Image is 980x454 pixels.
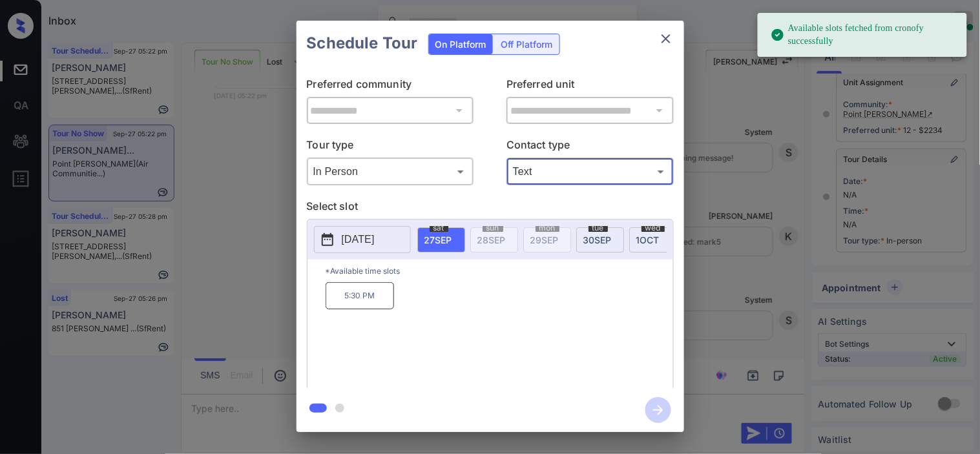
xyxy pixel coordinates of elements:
[506,137,674,158] p: Contact type
[589,224,608,232] span: tue
[653,26,679,52] button: close
[417,227,465,253] div: date-select
[430,224,448,232] span: sat
[307,76,474,97] p: Preferred community
[629,227,677,253] div: date-select
[307,137,474,158] p: Tour type
[495,34,559,54] div: Off Platform
[510,161,671,182] div: Text
[429,34,493,54] div: On Platform
[638,393,679,427] button: btn-next
[297,21,428,66] h2: Schedule Tour
[583,234,612,245] span: 30 SEP
[314,226,411,253] button: [DATE]
[342,232,375,247] p: [DATE]
[310,161,471,182] div: In Person
[506,76,674,97] p: Preferred unit
[576,227,624,253] div: date-select
[636,234,660,245] span: 1 OCT
[424,234,452,245] span: 27 SEP
[771,17,957,53] div: Available slots fetched from cronofy successfully
[307,198,674,219] p: Select slot
[326,260,673,282] p: *Available time slots
[641,224,665,232] span: wed
[326,282,394,309] p: 5:30 PM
